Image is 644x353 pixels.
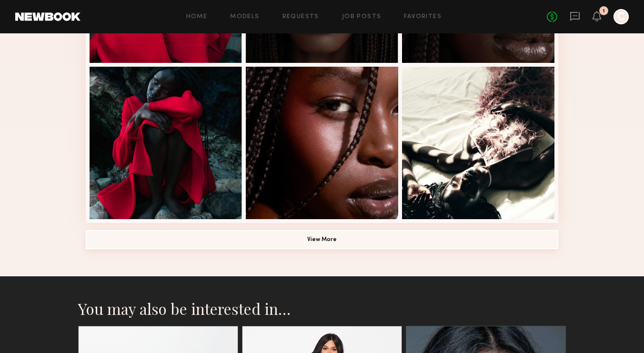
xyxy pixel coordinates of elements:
a: Models [230,14,259,20]
a: Job Posts [342,14,382,20]
a: Requests [282,14,319,20]
a: Home [186,14,208,20]
button: View More [86,230,558,249]
div: 1 [603,9,605,14]
a: C [614,9,629,24]
a: Favorites [404,14,442,20]
h2: You may also be interested in… [78,299,566,318]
